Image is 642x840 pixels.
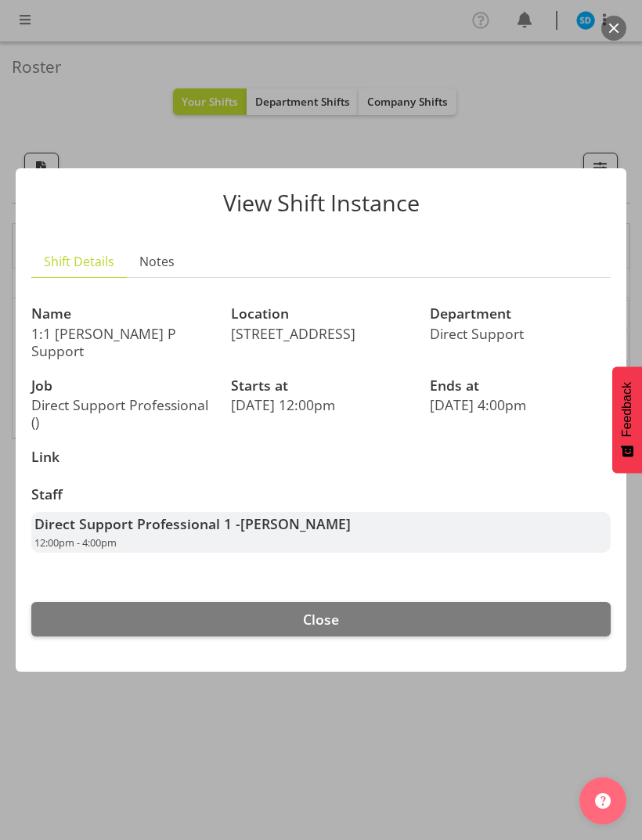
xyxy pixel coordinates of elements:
span: 12:00pm - 4:00pm [34,535,117,550]
h3: Ends at [430,378,611,394]
p: [DATE] 4:00pm [430,396,611,413]
h3: Department [430,306,611,322]
strong: Direct Support Professional 1 - [34,514,351,533]
span: Feedback [620,382,634,437]
img: help-xxl-2.png [595,793,611,809]
p: [DATE] 12:00pm [231,396,412,413]
span: Shift Details [44,252,114,271]
h3: Link [31,449,212,465]
p: Direct Support Professional () [31,396,212,431]
span: [PERSON_NAME] [240,514,351,533]
button: Feedback - Show survey [612,366,642,473]
p: View Shift Instance [31,192,611,215]
h3: Staff [31,487,611,503]
h3: Name [31,306,212,322]
p: 1:1 [PERSON_NAME] P Support [31,325,212,359]
button: Close [31,602,611,636]
h3: Location [231,306,412,322]
p: [STREET_ADDRESS] [231,325,412,342]
h3: Job [31,378,212,394]
p: Direct Support [430,325,611,342]
span: Close [303,610,339,629]
span: Notes [139,252,175,271]
h3: Starts at [231,378,412,394]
